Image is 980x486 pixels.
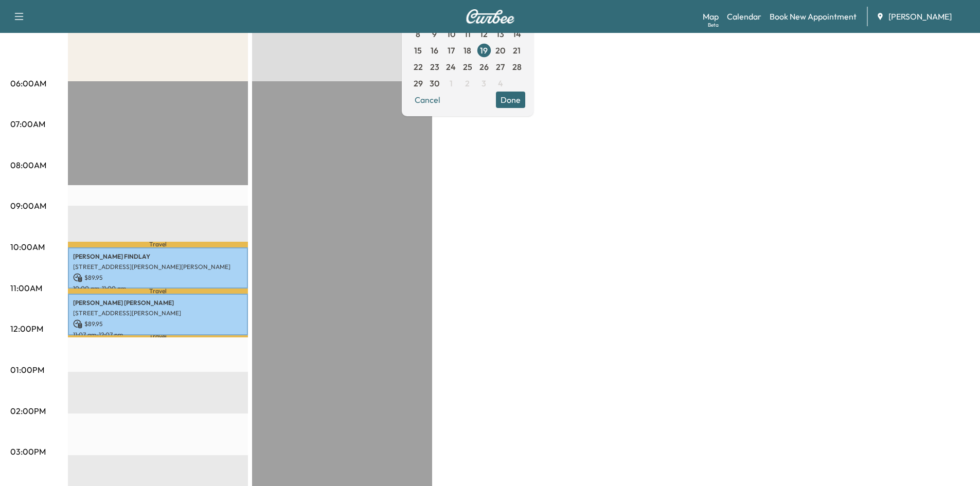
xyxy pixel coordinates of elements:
[513,28,521,40] span: 14
[73,319,243,329] p: $ 89.95
[480,44,488,57] span: 19
[888,10,952,23] span: [PERSON_NAME]
[430,61,439,73] span: 23
[10,364,44,376] p: 01:00PM
[414,61,423,73] span: 22
[480,28,488,40] span: 12
[10,118,45,130] p: 07:00AM
[410,92,445,108] button: Cancel
[10,200,46,212] p: 09:00AM
[10,322,43,335] p: 12:00PM
[466,9,515,24] img: Curbee Logo
[68,335,248,337] p: Travel
[496,92,525,108] button: Done
[496,28,504,40] span: 13
[446,61,456,73] span: 24
[448,44,455,57] span: 17
[463,61,472,73] span: 25
[73,273,243,282] p: $ 89.95
[10,405,46,417] p: 02:00PM
[73,331,243,339] p: 11:07 am - 12:07 pm
[727,10,761,23] a: Calendar
[73,284,243,293] p: 10:00 am - 11:00 am
[465,28,471,40] span: 11
[512,61,522,73] span: 28
[513,44,521,57] span: 21
[414,44,422,57] span: 15
[10,445,46,458] p: 03:00PM
[73,263,243,271] p: [STREET_ADDRESS][PERSON_NAME][PERSON_NAME]
[770,10,857,23] a: Book New Appointment
[416,28,420,40] span: 8
[498,77,503,89] span: 4
[708,21,719,29] div: Beta
[496,61,505,73] span: 27
[431,44,438,57] span: 16
[482,77,486,89] span: 3
[10,159,46,171] p: 08:00AM
[465,77,470,89] span: 2
[10,77,46,89] p: 06:00AM
[432,28,437,40] span: 9
[68,242,248,247] p: Travel
[703,10,719,23] a: MapBeta
[10,282,42,294] p: 11:00AM
[10,241,45,253] p: 10:00AM
[73,299,243,307] p: [PERSON_NAME] [PERSON_NAME]
[464,44,471,57] span: 18
[447,28,455,40] span: 10
[479,61,489,73] span: 26
[450,77,453,89] span: 1
[430,77,439,89] span: 30
[68,289,248,293] p: Travel
[73,309,243,317] p: [STREET_ADDRESS][PERSON_NAME]
[73,253,243,261] p: [PERSON_NAME] FINDLAY
[495,44,505,57] span: 20
[414,77,423,89] span: 29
